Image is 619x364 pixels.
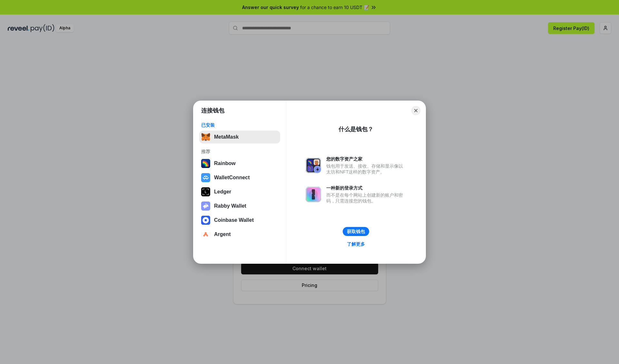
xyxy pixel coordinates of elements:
[339,125,373,133] div: 什么是钱包？
[201,122,278,128] div: 已安装
[199,228,280,241] button: Argent
[199,214,280,227] button: Coinbase Wallet
[199,171,280,184] button: WalletConnect
[347,241,365,247] div: 了解更多
[343,240,369,248] a: 了解更多
[199,200,280,212] button: Rabby Wallet
[214,161,236,166] div: Rainbow
[306,187,321,202] img: svg+xml,%3Csvg%20xmlns%3D%22http%3A%2F%2Fwww.w3.org%2F2000%2Fsvg%22%20fill%3D%22none%22%20viewBox...
[201,187,210,196] img: svg+xml,%3Csvg%20xmlns%3D%22http%3A%2F%2Fwww.w3.org%2F2000%2Fsvg%22%20width%3D%2228%22%20height%3...
[201,173,210,182] img: svg+xml,%3Csvg%20width%3D%2228%22%20height%3D%2228%22%20viewBox%3D%220%200%2028%2028%22%20fill%3D...
[343,227,369,236] button: 获取钱包
[214,203,246,209] div: Rabby Wallet
[201,202,210,211] img: svg+xml,%3Csvg%20xmlns%3D%22http%3A%2F%2Fwww.w3.org%2F2000%2Fsvg%22%20fill%3D%22none%22%20viewBox...
[199,157,280,170] button: Rainbow
[347,229,365,234] div: 获取钱包
[214,231,231,237] div: Argent
[201,107,224,114] h1: 连接钱包
[326,185,406,191] div: 一种新的登录方式
[326,163,406,175] div: 钱包用于发送、接收、存储和显示像以太坊和NFT这样的数字资产。
[326,192,406,204] div: 而不是在每个网站上创建新的账户和密码，只需连接您的钱包。
[214,217,254,223] div: Coinbase Wallet
[201,230,210,239] img: svg+xml,%3Csvg%20width%3D%2228%22%20height%3D%2228%22%20viewBox%3D%220%200%2028%2028%22%20fill%3D...
[201,133,210,142] img: svg+xml,%3Csvg%20fill%3D%22none%22%20height%3D%2233%22%20viewBox%3D%220%200%2035%2033%22%20width%...
[306,158,321,173] img: svg+xml,%3Csvg%20xmlns%3D%22http%3A%2F%2Fwww.w3.org%2F2000%2Fsvg%22%20fill%3D%22none%22%20viewBox...
[201,149,278,154] div: 推荐
[411,106,420,115] button: Close
[199,185,280,198] button: Ledger
[201,159,210,168] img: svg+xml,%3Csvg%20width%3D%22120%22%20height%3D%22120%22%20viewBox%3D%220%200%20120%20120%22%20fil...
[214,134,239,140] div: MetaMask
[201,216,210,225] img: svg+xml,%3Csvg%20width%3D%2228%22%20height%3D%2228%22%20viewBox%3D%220%200%2028%2028%22%20fill%3D...
[214,175,250,181] div: WalletConnect
[199,131,280,143] button: MetaMask
[326,156,406,162] div: 您的数字资产之家
[214,189,231,195] div: Ledger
